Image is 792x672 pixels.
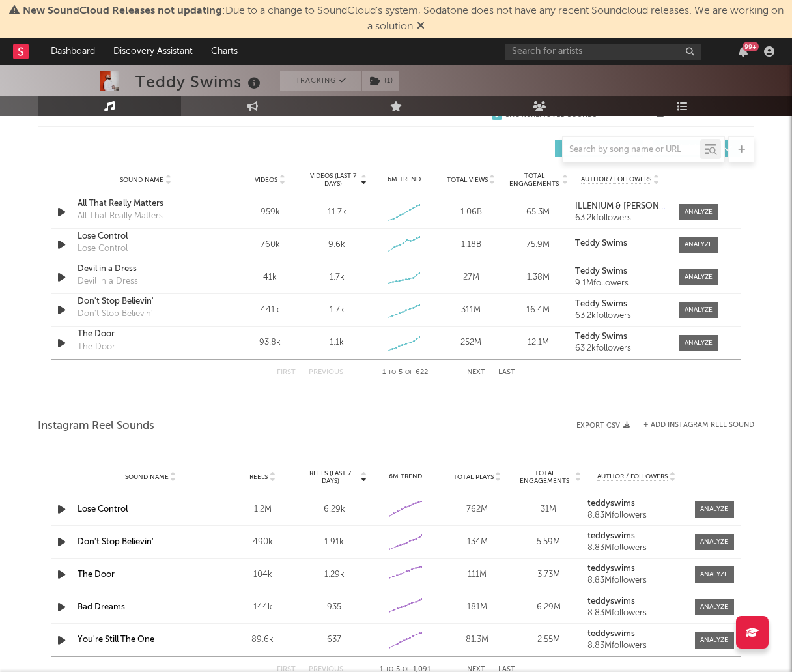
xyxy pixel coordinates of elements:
[516,503,582,516] div: 31M
[505,44,701,60] input: Search for artists
[78,275,138,288] div: Devil in a Dress
[467,369,485,376] button: Next
[575,202,666,211] a: ILLENIUM & [PERSON_NAME]
[78,328,214,341] a: The Door
[78,538,154,546] a: Don't Stop Believin'
[388,370,396,375] span: to
[230,634,295,647] div: 89.6k
[441,271,502,284] div: 27M
[581,175,651,184] span: Author / Followers
[302,503,367,516] div: 6.29k
[587,597,635,606] strong: teddyswims
[587,532,685,541] a: teddyswims
[362,71,399,91] button: (1)
[447,176,488,184] span: Total Views
[405,370,413,375] span: of
[330,304,345,317] div: 1.7k
[516,536,582,549] div: 5.59M
[302,601,367,614] div: 935
[575,300,666,309] a: Teddy Swims
[78,308,153,321] div: Don't Stop Believin'
[445,536,510,549] div: 134M
[120,176,163,184] span: Sound Name
[78,230,214,243] div: Lose Control
[575,239,666,248] a: Teddy Swims
[230,568,295,581] div: 104k
[575,279,666,288] div: 9.1M followers
[575,332,666,342] a: Teddy Swims
[441,304,502,317] div: 311M
[516,469,574,485] span: Total Engagements
[563,145,700,155] input: Search by song name or URL
[739,46,748,57] button: 99+
[587,544,685,553] div: 8.83M followers
[230,503,295,516] div: 1.2M
[202,38,247,65] a: Charts
[508,304,569,317] div: 16.4M
[78,505,128,514] a: Lose Control
[441,239,502,252] div: 1.18B
[516,601,582,614] div: 6.29M
[78,242,128,256] div: Lose Control
[307,172,360,188] span: Videos (last 7 days)
[597,473,668,481] span: Author / Followers
[78,295,214,308] a: Don't Stop Believin'
[78,635,154,644] a: You're Still The One
[240,239,300,252] div: 760k
[373,472,438,482] div: 6M Trend
[78,210,163,223] div: All That Really Matters
[302,536,367,549] div: 1.91k
[328,239,345,252] div: 9.6k
[78,603,125,611] a: Bad Dreams
[575,312,666,321] div: 63.2k followers
[508,172,561,188] span: Total Engagements
[587,630,635,638] strong: teddyswims
[508,206,569,219] div: 65.3M
[508,336,569,349] div: 12.1M
[587,499,635,508] strong: teddyswims
[255,176,277,184] span: Videos
[78,570,115,579] a: The Door
[587,576,685,585] div: 8.83M followers
[516,634,582,647] div: 2.55M
[575,344,666,353] div: 63.2k followers
[445,634,510,647] div: 81.3M
[330,271,345,284] div: 1.7k
[508,239,569,252] div: 75.9M
[280,71,361,91] button: Tracking
[508,271,569,284] div: 1.38M
[104,38,202,65] a: Discovery Assistant
[587,630,685,639] a: teddyswims
[328,206,346,219] div: 11.7k
[575,332,627,341] strong: Teddy Swims
[230,601,295,614] div: 144k
[417,22,425,32] span: Dismiss
[587,532,635,540] strong: teddyswims
[302,634,367,647] div: 637
[575,202,690,211] strong: ILLENIUM & [PERSON_NAME]
[78,197,214,211] a: All That Really Matters
[445,568,510,581] div: 111M
[575,300,627,308] strong: Teddy Swims
[277,369,296,376] button: First
[576,422,630,430] button: Export CSV
[630,422,754,429] div: + Add Instagram Reel Sound
[587,641,685,650] div: 8.83M followers
[587,499,685,508] a: teddyswims
[240,206,300,219] div: 959k
[587,609,685,618] div: 8.83M followers
[309,369,343,376] button: Previous
[575,214,666,223] div: 63.2k followers
[445,503,510,516] div: 762M
[575,267,627,276] strong: Teddy Swims
[330,336,344,349] div: 1.1k
[587,564,635,573] strong: teddyswims
[125,473,169,481] span: Sound Name
[38,418,154,434] span: Instagram Reel Sounds
[23,6,784,32] span: : Due to a change to SoundCloud's system, Sodatone does not have any recent Soundcloud releases. ...
[643,422,754,429] button: + Add Instagram Reel Sound
[78,263,214,276] a: Devil in a Dress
